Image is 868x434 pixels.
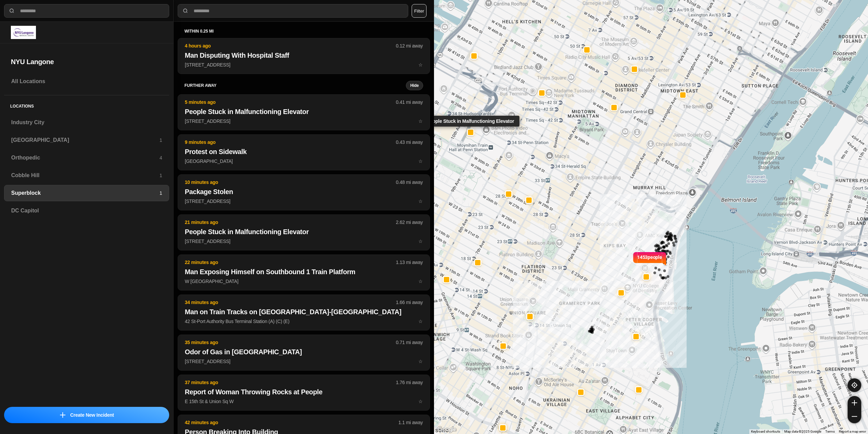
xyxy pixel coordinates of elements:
[398,419,423,426] p: 1.1 mi away
[396,179,423,186] p: 0.48 mi away
[178,375,430,411] button: 37 minutes ago1.76 mi awayReport of Woman Throwing Rocks at PeopleE 15th St & Union Sq Wstar
[851,382,857,388] img: recenter
[184,83,406,88] h5: further away
[185,398,423,405] p: E 15th St & Union Sq W
[4,132,169,148] a: [GEOGRAPHIC_DATA]1
[185,259,396,266] p: 22 minutes ago
[4,185,169,201] a: Superblock1
[412,4,427,18] button: Filter
[4,407,169,423] button: iconCreate New Incident
[410,83,419,88] small: Hide
[784,430,821,433] span: Map data ©2025 Google
[178,278,430,284] a: 22 minutes ago1.13 mi awayMan Exposing Himself on Southbound 1 Train PlatformW [GEOGRAPHIC_DATA]star
[178,94,430,130] button: 5 minutes ago0.41 mi awayPeople Stuck in Malfunctioning Elevator[STREET_ADDRESS]star
[4,167,169,184] a: Cobble Hill1
[178,358,430,364] a: 35 minutes ago0.71 mi awayOdor of Gas in [GEOGRAPHIC_DATA][STREET_ADDRESS]star
[185,267,423,277] h2: Man Exposing Himself on Southbound 1 Train Platform
[185,51,423,60] h2: Man Disputing With Hospital Staff
[4,73,169,90] a: All Locations
[467,129,474,136] button: People Stuck in Malfunctioning Elevator
[396,219,423,226] p: 2.62 mi away
[396,379,423,386] p: 1.76 mi away
[406,81,423,90] button: Hide
[178,335,430,371] button: 35 minutes ago0.71 mi awayOdor of Gas in [GEOGRAPHIC_DATA][STREET_ADDRESS]star
[4,95,169,114] h5: Locations
[418,399,423,404] span: star
[185,118,423,125] p: [STREET_ADDRESS]
[178,174,430,210] button: 10 minutes ago0.48 mi awayPackage Stolen[STREET_ADDRESS]star
[418,199,423,204] span: star
[418,158,423,164] span: star
[848,396,861,410] button: zoom-in
[4,114,169,131] a: Industry City
[178,318,430,324] a: 34 minutes ago1.66 mi awayMan on Train Tracks on [GEOGRAPHIC_DATA]-[GEOGRAPHIC_DATA]42 St-Port Au...
[396,339,423,346] p: 0.71 mi away
[178,158,430,164] a: 9 minutes ago0.43 mi awayProtest on Sidewalk[GEOGRAPHIC_DATA]star
[178,398,430,404] a: 37 minutes ago1.76 mi awayReport of Woman Throwing Rocks at PeopleE 15th St & Union Sq Wstar
[4,150,169,166] a: Orthopedic4
[396,42,423,49] p: 0.12 mi away
[637,254,662,269] p: 1453 people
[178,118,430,124] a: 5 minutes ago0.41 mi awayPeople Stuck in Malfunctioning Elevator[STREET_ADDRESS]star
[178,238,430,244] a: 21 minutes ago2.62 mi awayPeople Stuck in Malfunctioning Elevator[STREET_ADDRESS]star
[418,319,423,324] span: star
[11,57,162,67] h2: NYU Langone
[852,414,857,419] img: zoom-out
[182,7,189,14] img: search
[418,359,423,364] span: star
[185,347,423,357] h2: Odor of Gas in [GEOGRAPHIC_DATA]
[662,251,667,266] img: notch
[178,254,430,290] button: 22 minutes ago1.13 mi awayMan Exposing Himself on Southbound 1 Train PlatformW [GEOGRAPHIC_DATA]star
[185,299,396,306] p: 34 minutes ago
[159,190,162,196] p: 1
[751,429,780,434] button: Keyboard shortcuts
[178,198,430,204] a: 10 minutes ago0.48 mi awayPackage Stolen[STREET_ADDRESS]star
[11,189,159,197] h3: Superblock
[159,137,162,144] p: 1
[185,307,423,317] h2: Man on Train Tracks on [GEOGRAPHIC_DATA]-[GEOGRAPHIC_DATA]
[185,318,423,325] p: 42 St-Port Authority Bus Terminal Station (A) (C) (E)
[11,171,159,180] h3: Cobble Hill
[632,251,637,266] img: notch
[185,219,396,226] p: 21 minutes ago
[185,379,396,386] p: 37 minutes ago
[418,279,423,284] span: star
[178,295,430,331] button: 34 minutes ago1.66 mi awayMan on Train Tracks on [GEOGRAPHIC_DATA]-[GEOGRAPHIC_DATA]42 St-Port Au...
[11,26,36,39] img: logo
[178,134,430,170] button: 9 minutes ago0.43 mi awayProtest on Sidewalk[GEOGRAPHIC_DATA]star
[11,154,159,162] h3: Orthopedic
[185,387,423,397] h2: Report of Woman Throwing Rocks at People
[185,187,423,196] h2: Package Stolen
[185,339,396,346] p: 35 minutes ago
[185,139,396,146] p: 9 minutes ago
[184,29,423,34] h5: within 0.25 mi
[178,214,430,250] button: 21 minutes ago2.62 mi awayPeople Stuck in Malfunctioning Elevator[STREET_ADDRESS]star
[418,62,423,68] span: star
[178,62,430,68] a: 4 hours ago0.12 mi awayMan Disputing With Hospital Staff[STREET_ADDRESS]star
[436,425,458,434] img: Google
[848,410,861,423] button: zoom-out
[11,77,162,86] h3: All Locations
[185,278,423,285] p: W [GEOGRAPHIC_DATA]
[839,430,866,433] a: Report a map error
[396,259,423,266] p: 1.13 mi away
[185,198,423,205] p: [STREET_ADDRESS]
[436,425,458,434] a: Open this area in Google Maps (opens a new window)
[418,118,423,124] span: star
[185,419,398,426] p: 42 minutes ago
[185,158,423,165] p: [GEOGRAPHIC_DATA]
[396,299,423,306] p: 1.66 mi away
[185,99,396,106] p: 5 minutes ago
[848,378,861,392] button: recenter
[185,358,423,365] p: [STREET_ADDRESS]
[185,179,396,186] p: 10 minutes ago
[11,136,159,144] h3: [GEOGRAPHIC_DATA]
[185,107,423,116] h2: People Stuck in Malfunctioning Elevator
[8,7,15,14] img: search
[185,42,396,49] p: 4 hours ago
[185,61,423,68] p: [STREET_ADDRESS]
[11,118,162,127] h3: Industry City
[11,207,162,215] h3: DC Capitol
[396,139,423,146] p: 0.43 mi away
